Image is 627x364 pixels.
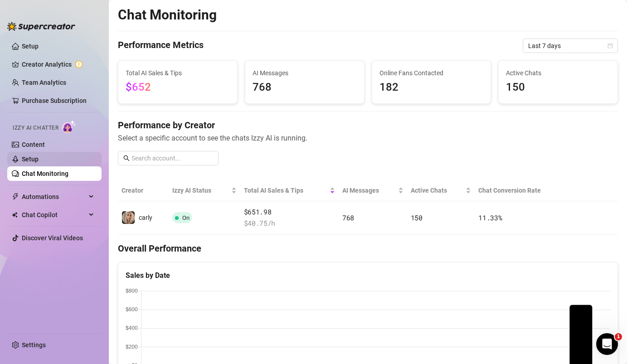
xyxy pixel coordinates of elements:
[506,79,610,96] span: 150
[22,170,68,177] a: Chat Monitoring
[7,22,75,31] img: logo-BBDzfeDw.svg
[475,180,568,201] th: Chat Conversion Rate
[342,185,396,195] span: AI Messages
[126,81,151,93] span: $652
[528,39,612,53] span: Last 7 days
[22,79,66,86] a: Team Analytics
[182,214,190,221] span: On
[244,207,335,218] span: $651.98
[118,119,618,131] h4: Performance by Creator
[478,213,502,222] span: 11.33 %
[122,211,135,224] img: carly
[342,213,354,222] span: 768
[126,68,230,78] span: Total AI Sales & Tips
[22,208,86,222] span: Chat Copilot
[22,57,94,72] a: Creator Analytics exclamation-circle
[62,120,76,133] img: AI Chatter
[22,155,39,163] a: Setup
[169,180,240,201] th: Izzy AI Status
[118,39,204,53] h4: Performance Metrics
[118,180,169,201] th: Creator
[131,153,213,163] input: Search account...
[615,333,622,340] span: 1
[253,79,357,96] span: 768
[172,185,229,195] span: Izzy AI Status
[12,193,19,200] span: thunderbolt
[13,124,58,132] span: Izzy AI Chatter
[339,180,407,201] th: AI Messages
[411,185,464,195] span: Active Chats
[22,97,87,104] a: Purchase Subscription
[506,68,610,78] span: Active Chats
[411,213,423,222] span: 150
[240,180,339,201] th: Total AI Sales & Tips
[379,79,484,96] span: 182
[379,68,484,78] span: Online Fans Contacted
[244,218,335,229] span: $ 40.75 /h
[118,6,217,24] h2: Chat Monitoring
[12,212,18,218] img: Chat Copilot
[22,234,83,242] a: Discover Viral Videos
[126,270,610,281] div: Sales by Date
[22,43,39,50] a: Setup
[596,333,618,355] iframe: Intercom live chat
[253,68,357,78] span: AI Messages
[22,141,45,148] a: Content
[407,180,475,201] th: Active Chats
[139,214,152,221] span: carly
[244,185,328,195] span: Total AI Sales & Tips
[22,189,86,204] span: Automations
[118,132,618,144] span: Select a specific account to see the chats Izzy AI is running.
[22,341,46,349] a: Settings
[123,155,130,161] span: search
[118,242,618,255] h4: Overall Performance
[608,43,613,49] span: calendar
